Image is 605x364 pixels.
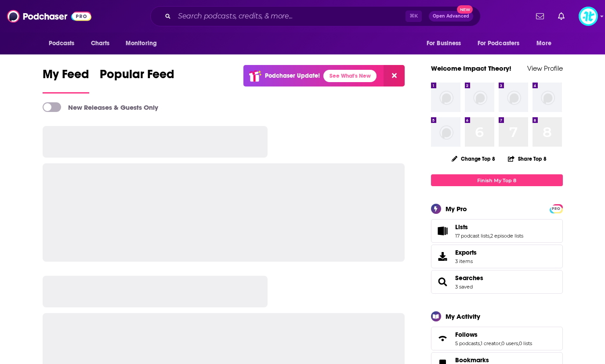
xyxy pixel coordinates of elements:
[579,7,598,26] img: User Profile
[120,35,168,52] button: open menu
[455,274,483,282] a: Searches
[472,35,533,52] button: open menu
[431,270,563,294] span: Searches
[85,35,115,52] a: Charts
[431,327,563,350] span: Follows
[431,174,563,186] a: Finish My Top 8
[519,340,532,346] a: 0 lists
[431,117,460,147] img: missing-image.png
[554,9,568,24] a: Show notifications dropdown
[429,11,473,22] button: Open AdvancedNew
[490,233,523,239] a: 2 episode lists
[446,312,480,321] div: My Activity
[431,219,563,243] span: Lists
[126,37,157,50] span: Monitoring
[481,340,500,346] a: 1 creator
[100,67,174,87] span: Popular Feed
[536,37,551,50] span: More
[455,340,480,346] a: 5 podcasts
[434,276,452,288] a: Searches
[480,340,481,346] span: ,
[499,83,528,112] img: missing-image.png
[265,72,320,79] p: Podchaser Update!
[434,250,452,263] span: Exports
[533,83,562,112] img: missing-image.png
[43,102,158,112] a: New Releases & Guests Only
[455,233,489,239] a: 17 podcast lists
[434,225,452,237] a: Lists
[455,331,478,339] span: Follows
[406,11,422,22] span: ⌘ K
[431,64,511,72] a: Welcome Impact Theory!
[455,249,477,256] span: Exports
[533,9,547,24] a: Show notifications dropdown
[551,205,562,212] a: PRO
[420,35,472,52] button: open menu
[501,340,518,346] a: 0 users
[434,332,452,345] a: Follows
[455,356,511,364] a: Bookmarks
[455,356,489,364] span: Bookmarks
[507,150,547,167] button: Share Top 8
[150,6,481,26] div: Search podcasts, credits, & more...
[43,35,86,52] button: open menu
[457,5,473,14] span: New
[551,205,562,212] span: PRO
[43,67,89,87] span: My Feed
[478,37,520,50] span: For Podcasters
[431,83,460,112] img: missing-image.png
[7,8,91,25] img: Podchaser - Follow, Share and Rate Podcasts
[500,340,501,346] span: ,
[455,223,523,231] a: Lists
[455,223,468,231] span: Lists
[43,67,89,94] a: My Feed
[527,64,563,72] a: View Profile
[446,153,501,164] button: Change Top 8
[323,70,377,82] a: See What's New
[530,35,562,52] button: open menu
[431,245,563,268] a: Exports
[433,14,469,18] span: Open Advanced
[100,67,174,94] a: Popular Feed
[174,9,406,23] input: Search podcasts, credits, & more...
[49,37,75,50] span: Podcasts
[579,7,598,26] button: Show profile menu
[579,7,598,26] span: Logged in as ImpactTheory
[446,205,467,213] div: My Pro
[427,37,461,50] span: For Business
[455,258,477,264] span: 3 items
[465,83,494,112] img: missing-image.png
[91,37,110,50] span: Charts
[455,284,473,290] a: 3 saved
[455,331,532,339] a: Follows
[489,233,490,239] span: ,
[518,340,519,346] span: ,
